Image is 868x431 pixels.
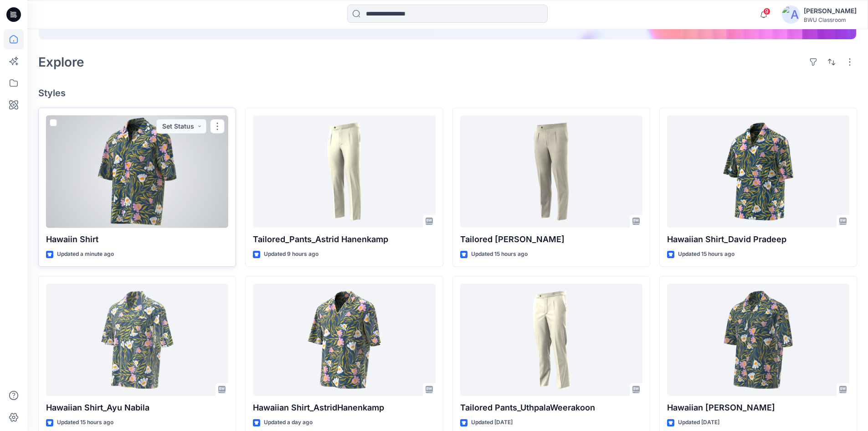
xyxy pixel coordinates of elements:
div: BWU Classroom [804,16,857,23]
p: Updated 15 hours ago [471,249,528,259]
p: Hawaiin Shirt [46,233,228,246]
a: Tailored_Pants_Astrid Hanenkamp [253,115,435,228]
p: Hawaiian Shirt_Ayu Nabila [46,401,228,414]
a: Hawaiian Shirt_AstridHanenkamp [253,284,435,396]
a: Tailored Pants_UthpalaWeerakoon [460,284,642,396]
div: [PERSON_NAME] [804,5,857,16]
p: Updated a day ago [264,418,313,427]
a: Hawaiian Shirt_Lisha Sanders [667,284,849,396]
p: Updated [DATE] [678,418,719,427]
a: Hawaiian Shirt_David Pradeep [667,115,849,228]
p: Updated 9 hours ago [264,249,318,259]
p: Tailored_Pants_Astrid Hanenkamp [253,233,435,246]
p: Hawaiian Shirt_AstridHanenkamp [253,401,435,414]
a: Tailored Pants_David Pradeep [460,115,642,228]
p: Hawaiian Shirt_David Pradeep [667,233,849,246]
p: Updated a minute ago [57,249,114,259]
a: Hawaiin Shirt [46,115,228,228]
p: Hawaiian [PERSON_NAME] [667,401,849,414]
h2: Explore [38,55,84,69]
p: Updated [DATE] [471,418,513,427]
p: Tailored Pants_UthpalaWeerakoon [460,401,642,414]
h4: Styles [38,88,857,99]
a: Hawaiian Shirt_Ayu Nabila [46,284,228,396]
p: Updated 15 hours ago [678,249,734,259]
img: avatar [782,5,800,24]
span: 9 [763,8,770,15]
p: Updated 15 hours ago [57,418,113,427]
p: Tailored [PERSON_NAME] [460,233,642,246]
